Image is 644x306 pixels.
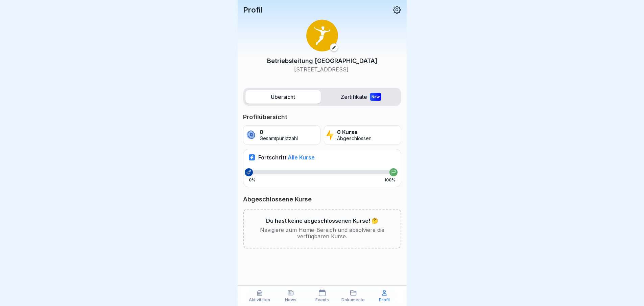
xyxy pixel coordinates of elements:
[315,298,329,302] p: Events
[324,90,399,104] label: Zertifikate
[267,56,377,65] p: Betriebsleitung [GEOGRAPHIC_DATA]
[337,129,372,135] p: 0 Kurse
[258,154,315,161] p: Fortschritt:
[288,154,315,161] span: Alle Kurse
[337,136,372,141] p: Abgeschlossen
[379,298,390,302] p: Profil
[326,129,334,141] img: lightning.svg
[260,136,298,141] p: Gesamtpunktzahl
[249,178,256,182] p: 0%
[243,113,401,121] p: Profilübersicht
[249,298,270,302] p: Aktivitäten
[255,227,390,240] p: Navigiere zum Home-Bereich und absolviere die verfügbaren Kurse.
[243,5,262,14] p: Profil
[245,90,321,104] label: Übersicht
[245,129,257,141] img: coin.svg
[370,93,381,101] div: New
[306,20,338,51] img: oo2rwhh5g6mqyfqxhtbddxvd.png
[267,65,377,73] p: [STREET_ADDRESS]
[285,298,296,302] p: News
[243,195,401,203] p: Abgeschlossene Kurse
[266,218,378,224] p: Du hast keine abgeschlossenen Kurse! 🤔
[341,298,365,302] p: Dokumente
[384,178,396,182] p: 100%
[260,129,298,135] p: 0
